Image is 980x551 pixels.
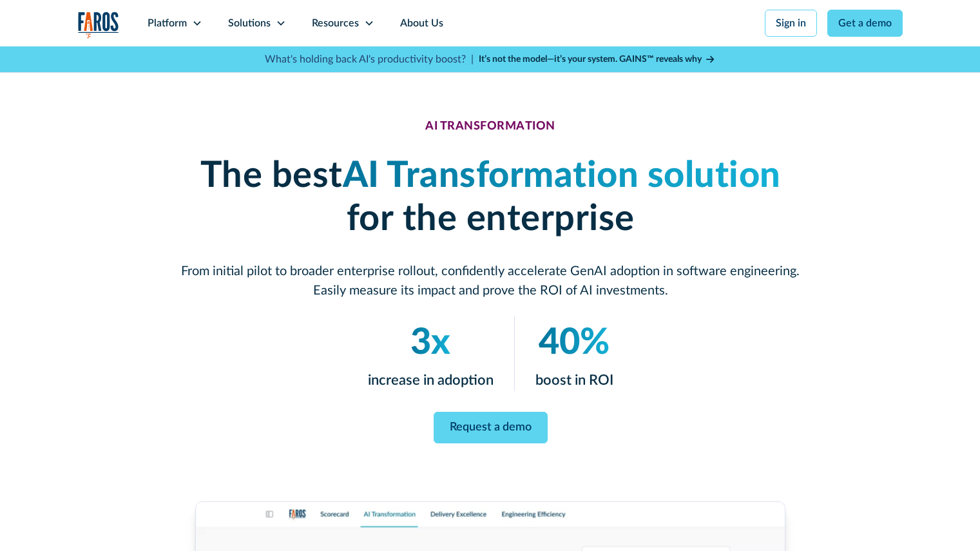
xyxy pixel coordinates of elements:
strong: The best [200,158,342,194]
em: 3x [410,325,450,361]
strong: It’s not the model—it’s your system. GAINS™ reveals why [479,55,702,64]
a: It’s not the model—it’s your system. GAINS™ reveals why [479,53,716,66]
div: Resources [312,15,359,31]
img: Logo of the analytics and reporting company Faros. [78,12,119,38]
em: AI Transformation solution [342,158,780,194]
em: 40% [539,325,610,361]
p: What's holding back AI's productivity boost? | [265,52,474,67]
a: Sign in [765,10,817,37]
p: increase in adoption [367,370,493,391]
p: boost in ROI [535,370,613,391]
p: From initial pilot to broader enterprise rollout, confidently accelerate GenAI adoption in softwa... [181,262,800,300]
a: home [78,12,119,38]
div: Solutions [228,15,271,31]
a: Request a demo [433,412,547,443]
div: AI TRANSFORMATION [425,120,555,134]
a: Get a demo [827,10,903,37]
div: Platform [148,15,187,31]
strong: for the enterprise [346,201,634,237]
